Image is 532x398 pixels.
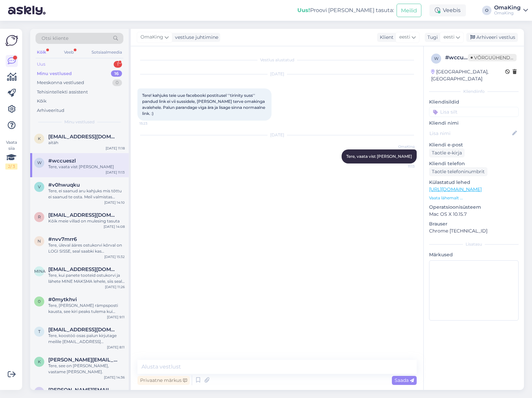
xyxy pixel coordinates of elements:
font: eesti [444,34,455,40]
font: n [38,239,41,244]
font: [DATE] 14:36 [104,375,125,380]
font: Tere, koostöö osas palun kirjutage meilile [EMAIL_ADDRESS][DOMAIN_NAME] [48,333,117,350]
font: Kliendiinfo [463,89,485,94]
font: OmaKing [494,10,514,15]
font: O [485,8,488,13]
font: k [38,136,41,141]
button: Meilid [397,4,421,17]
font: wccueszl [449,54,474,61]
font: Võrguühenduseta [474,55,526,61]
font: OmaKing [494,4,521,11]
font: f [38,389,41,394]
font: Veeb [64,50,74,55]
font: r [38,214,41,219]
font: Tere, üleval ääres ostukorvi kõrval on LOGI SISSE, seal saabki kas registreerida või [PERSON_NAME... [48,243,122,266]
span: tatjana@fairvaluesweden.se [48,327,118,333]
font: Kliendisildid [429,99,459,105]
font: Vaata siia [6,140,17,151]
font: Tugi [427,34,438,40]
font: Tere, vaata vist [PERSON_NAME] [346,154,412,159]
font: 2 [8,164,10,169]
font: Minu vestlused [64,119,95,124]
font: eesti [399,34,410,40]
font: [EMAIL_ADDRESS][DOMAIN_NAME] [48,326,140,333]
font: Uus [37,61,45,67]
font: Märkused [429,252,453,258]
a: OmaKingOmaKing [494,5,528,16]
font: Tere, [PERSON_NAME] rämpsposti kausta, see kiri peaks tulema kui registreerite e-maili [48,303,118,320]
font: Kõik [37,50,46,55]
font: Operatsioonisüsteem [429,204,481,210]
font: t [38,329,41,334]
font: Taotle telefoninumbrit [432,169,485,175]
a: [URL][DOMAIN_NAME] [429,186,482,192]
font: # [445,54,449,61]
font: Brauser [429,221,448,227]
font: / 3 [10,164,15,169]
font: Tere, see on [PERSON_NAME], vastame [PERSON_NAME]. [48,363,109,374]
span: #nvv7mrr6 [48,236,77,242]
font: k [38,359,41,364]
font: Saada [395,377,409,383]
input: Lisa nimi [429,130,511,137]
font: 0 [116,80,119,85]
font: Tehisintellekti assistent [37,89,88,94]
font: Kõik meie villad on mulesing tasuta [48,218,120,223]
font: Arhiveeri vestlus [476,34,515,40]
font: [EMAIL_ADDRESS][DOMAIN_NAME] [48,266,140,272]
font: [DATE] 11:13 [106,170,125,175]
font: Külastatud lehed [429,179,470,185]
font: Lisatasu [466,242,482,247]
span: #wccueszl [48,158,76,164]
font: Minu vestlused [37,71,72,76]
font: w [434,56,438,61]
font: 0 [38,299,41,304]
font: #wccueszl [48,157,76,164]
font: Proovi [PERSON_NAME] tasuta: [310,7,394,13]
font: Klient [380,34,394,40]
font: 15:23 [139,121,147,126]
font: 16 [114,71,119,76]
font: Arhiveeritud [37,108,64,113]
font: mina [34,269,46,274]
input: Lisa silt [429,107,519,117]
font: OmaKing [140,34,163,40]
font: [PERSON_NAME][EMAIL_ADDRESS][DOMAIN_NAME] [48,387,184,393]
font: [DATE] 11:18 [106,146,125,150]
font: 1 [117,61,119,67]
span: kimberli@playstack.ee [48,357,118,363]
font: Veebis [443,7,461,13]
font: [DATE] [270,132,284,137]
font: Tere, kui panete tooteid ostukorvi ja lähete MINE MAKSMA lehele, siis seal saate oma aadressi ja ... [48,273,125,296]
span: fredrik_rantakyro@hotmail.com [48,387,118,393]
font: [EMAIL_ADDRESS][DOMAIN_NAME] [48,133,140,140]
font: Tere, vaata vist [PERSON_NAME] [48,164,114,169]
font: #0mytkhvi [48,296,77,303]
font: [DATE] 15:32 [104,255,125,259]
font: Kliendi nimi [429,120,459,126]
font: aitäh [48,140,58,145]
span: inna_kopeliovitch@hotmail.com [48,266,118,272]
font: 11:13 [408,164,415,169]
font: [DATE] [270,71,284,76]
font: Kõik [37,98,47,104]
font: #v0hwuqku [48,182,80,188]
font: Tere, ei saanud aru kahjuks mis tõttu ei saanud te osta. Meil valmistas töötas laitmatult. Hetkel... [48,188,122,217]
font: [PERSON_NAME][EMAIL_ADDRESS][DOMAIN_NAME] [48,356,184,363]
font: [DATE] 9:11 [107,315,125,319]
font: w [37,160,42,165]
font: [DATE] 14:10 [104,200,125,205]
font: Vestlus alustatud [260,57,294,62]
font: #nvv7mrr6 [48,236,77,242]
font: [DATE] 8:11 [107,345,125,349]
font: Meilid [401,7,417,14]
font: [DATE] 11:26 [105,285,125,289]
font: Kliendi e-post [429,142,463,148]
font: Taotle e-kirja [432,150,462,156]
font: [DATE] 14:08 [104,224,125,229]
font: Vaata lähemalt ... [429,195,463,200]
font: vestluse juhtimine [175,34,218,40]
